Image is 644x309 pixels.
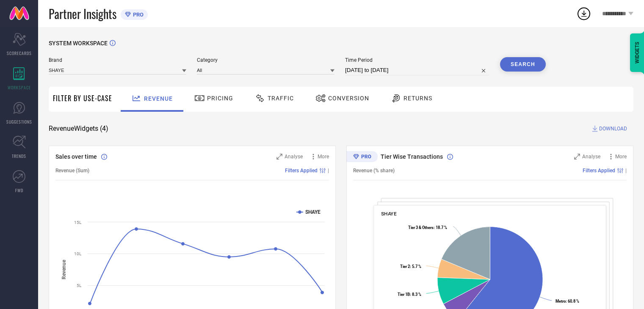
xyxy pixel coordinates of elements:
[353,168,395,174] span: Revenue (% share)
[197,57,334,63] span: Category
[49,124,108,133] span: Revenue Widgets ( 4 )
[328,168,329,174] span: |
[285,154,303,160] span: Analyse
[74,251,82,256] text: 10L
[381,211,397,217] span: SHAYE
[61,259,67,279] tspan: Revenue
[404,95,432,102] span: Returns
[12,153,26,159] span: TRENDS
[599,124,627,133] span: DOWNLOAD
[55,153,97,160] span: Sales over time
[556,299,579,303] text: : 60.8 %
[144,95,173,102] span: Revenue
[8,84,31,91] span: WORKSPACE
[576,6,591,21] div: Open download list
[398,292,410,297] tspan: Tier 1B
[500,57,546,72] button: Search
[346,151,378,164] div: Premium
[400,264,410,269] tspan: Tier 2
[285,168,318,174] span: Filters Applied
[53,93,112,103] span: Filter By Use-Case
[207,95,233,102] span: Pricing
[7,50,32,56] span: SCORECARDS
[268,95,294,102] span: Traffic
[276,154,282,160] svg: Zoom
[574,154,580,160] svg: Zoom
[345,57,489,63] span: Time Period
[49,57,186,63] span: Brand
[556,299,566,303] tspan: Metro
[582,154,600,160] span: Analyse
[49,5,116,22] span: Partner Insights
[625,168,627,174] span: |
[55,168,89,174] span: Revenue (Sum)
[15,187,23,193] span: FWD
[345,65,489,75] input: Select time period
[381,153,443,160] span: Tier Wise Transactions
[318,154,329,160] span: More
[49,40,108,47] span: SYSTEM WORKSPACE
[131,11,144,18] span: PRO
[6,119,32,125] span: SUGGESTIONS
[328,95,369,102] span: Conversion
[408,225,434,230] tspan: Tier 3 & Others
[77,283,82,288] text: 5L
[305,209,321,215] text: SHAYE
[583,168,615,174] span: Filters Applied
[408,225,447,230] text: : 18.7 %
[398,292,421,297] text: : 8.3 %
[400,264,421,269] text: : 5.7 %
[74,220,82,225] text: 15L
[615,154,627,160] span: More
